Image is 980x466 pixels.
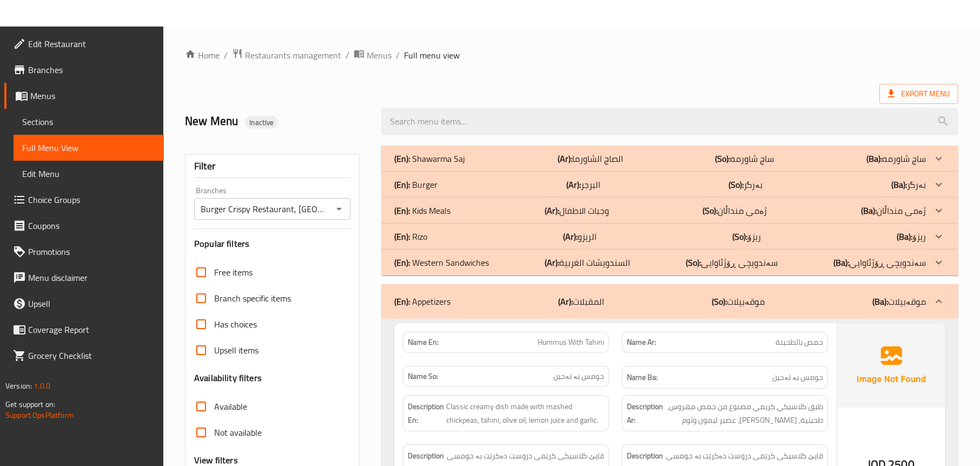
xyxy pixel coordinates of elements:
[897,230,926,243] p: ريزۆ
[703,204,767,217] p: ژەمی منداڵان
[28,37,155,50] span: Edit Restaurant
[872,295,926,308] p: موقەبیلات
[866,152,926,165] p: ساج شاورمه
[732,230,761,243] p: ريزۆ
[224,49,228,62] li: /
[394,293,410,310] b: (En):
[4,291,164,317] a: Upsell
[888,87,950,101] span: Export Menu
[408,371,438,382] strong: Name So:
[14,161,164,187] a: Edit Menu
[404,49,460,62] span: Full menu view
[394,230,427,243] p: Rizo
[558,293,573,310] b: (Ar):
[5,379,32,393] span: Version:
[772,371,823,384] span: حومس بە تەحین
[715,152,774,165] p: ساج شاورمه
[214,266,253,279] span: Free items
[346,49,349,62] li: /
[732,228,747,245] b: (So):
[194,155,350,178] div: Filter
[245,117,278,128] span: Inactive
[14,135,164,161] a: Full Menu View
[14,109,164,135] a: Sections
[712,293,727,310] b: (So):
[5,408,74,422] a: Support.OpsPlatform
[394,256,489,269] p: Western Sandwiches
[866,150,882,167] b: (Ba):
[28,271,155,284] span: Menu disclaimer
[394,228,410,245] b: (En):
[4,239,164,265] a: Promotions
[194,372,262,384] h3: Availability filters
[703,202,718,219] b: (So):
[686,256,778,269] p: سەندویچی ڕۆژئاوایی
[879,84,958,104] span: Export Menu
[396,49,400,62] li: /
[381,146,958,172] div: (En): Shawarma Saj(Ar):الصاج الشاورما(So):ساج شاورمه(Ba):ساج شاورمه
[214,400,247,413] span: Available
[185,113,368,129] h2: New Menu
[837,323,945,408] img: Ae5nvW7+0k+MAAAAAElFTkSuQmCC
[28,219,155,232] span: Coupons
[4,83,164,109] a: Menus
[214,318,257,331] span: Has choices
[776,337,823,348] span: حمص بالطحينة
[394,176,410,193] b: (En):
[28,63,155,76] span: Branches
[4,343,164,369] a: Grocery Checklist
[28,323,155,336] span: Coverage Report
[712,295,765,308] p: موقەبیلات
[566,176,581,193] b: (Ar):
[394,202,410,219] b: (En):
[381,250,958,275] div: (En): Western Sandwiches(Ar):السندويشات الغربية(So):سەندویچی ڕۆژئاوایی(Ba):سەندویچی ڕۆژئاوایی
[686,254,701,271] b: (So):
[715,150,730,167] b: (So):
[538,337,604,348] span: Hummus With Tahini
[394,204,451,217] p: Kids Meals
[394,152,465,165] p: Shawarma Saj
[4,57,164,83] a: Branches
[872,293,888,310] b: (Ba):
[563,230,597,243] p: الريزو
[729,178,763,191] p: بەرگر
[394,178,438,191] p: Burger
[394,254,410,271] b: (En):
[545,254,559,271] b: (Ar):
[891,176,907,193] b: (Ba):
[446,400,604,426] span: Classic creamy dish made with mashed chickpeas, tahini, olive oil, lemon juice and garlic.
[408,400,444,426] strong: Description En:
[4,213,164,239] a: Coupons
[34,379,50,393] span: 1.0.0
[245,116,278,129] div: Inactive
[367,49,392,62] span: Menus
[665,400,823,426] span: طبق كلاسيكي كريمي مصنوع من حمص مهروس، طحينية، زيت زيتون، عصير ليمون وثوم
[214,426,262,439] span: Not available
[408,337,439,348] strong: Name En:
[558,150,572,167] b: (Ar):
[28,297,155,310] span: Upsell
[4,187,164,213] a: Choice Groups
[232,48,341,62] a: Restaurants management
[553,371,604,382] span: حومس بە تەحین
[354,48,392,62] a: Menus
[22,115,155,128] span: Sections
[381,224,958,250] div: (En): Rizo(Ar):الريزو(So):ريزۆ(Ba):ريزۆ
[545,202,559,219] b: (Ar):
[833,254,849,271] b: (Ba):
[381,172,958,198] div: (En): Burger(Ar):البرجر(So):بەرگر(Ba):بەرگر
[381,198,958,224] div: (En): Kids Meals(Ar):وجبات الاطفال(So):ژەمی منداڵان(Ba):ژەمی منداڵان
[4,31,164,57] a: Edit Restaurant
[185,48,958,62] nav: breadcrumb
[28,349,155,362] span: Grocery Checklist
[332,201,347,216] button: Open
[729,176,744,193] b: (So):
[245,49,341,62] span: Restaurants management
[5,397,55,411] span: Get support on:
[545,256,630,269] p: السندويشات الغربية
[833,256,926,269] p: سەندویچی ڕۆژئاوایی
[897,228,912,245] b: (Ba):
[4,317,164,343] a: Coverage Report
[214,292,291,305] span: Branch specific items
[22,167,155,180] span: Edit Menu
